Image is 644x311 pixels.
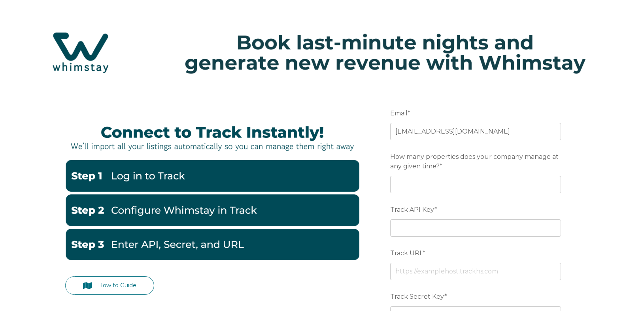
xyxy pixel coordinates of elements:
[65,117,359,157] img: trackbanner
[390,247,423,259] span: Track URL
[8,19,636,86] img: Hubspot header for SSOB (4)
[390,204,434,216] span: Track API Key
[65,160,359,192] img: Track 1
[65,276,155,295] a: How to Guide
[390,151,559,172] span: How many properties does your company manage at any given time?
[390,290,444,303] span: Track Secret Key
[390,263,561,280] input: https://examplehost.trackhs.com
[65,229,359,260] img: track 3
[390,107,408,119] span: Email
[65,194,359,226] img: Track 2-1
